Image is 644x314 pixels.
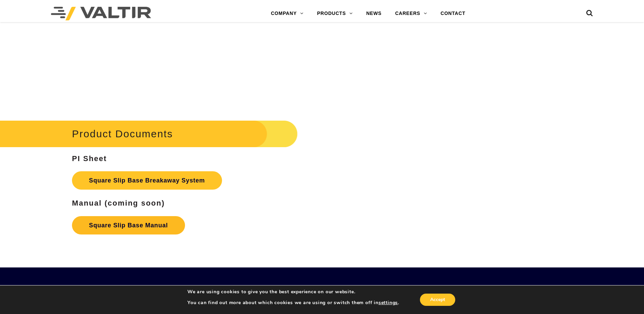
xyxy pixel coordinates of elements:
button: Accept [420,294,455,306]
strong: Manual (coming soon) [72,199,165,207]
p: We are using cookies to give you the best experience on our website. [187,289,399,295]
a: Square Slip Base Breakaway System [72,171,222,190]
a: CONTACT [434,7,472,20]
a: CAREERS [388,7,434,20]
img: Valtir [51,7,151,20]
p: You can find out more about which cookies we are using or switch them off in . [187,300,399,306]
a: NEWS [360,7,388,20]
a: COMPANY [264,7,310,20]
strong: PI Sheet [72,154,107,163]
button: settings [379,300,398,306]
a: Square Slip Base Manual [72,216,185,234]
a: PRODUCTS [310,7,360,20]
